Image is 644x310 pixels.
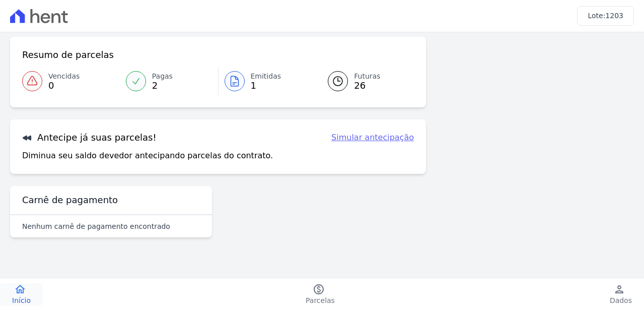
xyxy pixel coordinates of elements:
[22,49,114,61] h3: Resumo de parcelas
[12,295,31,305] span: Início
[48,82,80,90] span: 0
[152,82,173,90] span: 2
[610,295,632,305] span: Dados
[613,283,625,295] i: person
[22,132,157,144] h3: Antecipe já suas parcelas!
[588,11,623,21] h3: Lote:
[354,82,380,90] span: 26
[219,67,316,95] a: Emitidas 1
[251,71,281,82] span: Emitidas
[251,82,281,90] span: 1
[294,283,347,305] a: paidParcelas
[313,283,325,295] i: paid
[22,67,120,95] a: Vencidas 0
[22,194,118,206] h3: Carnê de pagamento
[152,71,173,82] span: Pagas
[22,221,170,231] p: Nenhum carnê de pagamento encontrado
[48,71,80,82] span: Vencidas
[605,12,623,20] span: 1203
[316,67,414,95] a: Futuras 26
[354,71,380,82] span: Futuras
[14,283,26,295] i: home
[22,150,273,162] p: Diminua seu saldo devedor antecipando parcelas do contrato.
[598,283,644,305] a: personDados
[331,132,414,144] a: Simular antecipação
[306,295,335,305] span: Parcelas
[120,67,218,95] a: Pagas 2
